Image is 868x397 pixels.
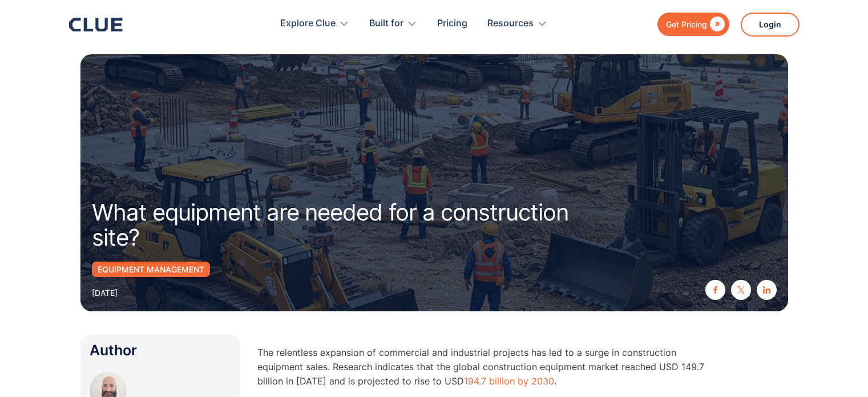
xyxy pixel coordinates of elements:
div: Built for [369,6,417,42]
div: Built for [369,6,403,42]
div: Explore Clue [280,6,349,42]
div:  [707,17,725,31]
div: Explore Clue [280,6,336,42]
div: Get Pricing [666,17,707,31]
div: Resources [487,6,534,42]
h1: What equipment are needed for a construction site? [92,200,571,250]
div: Resources [487,6,547,42]
img: twitter X icon [737,286,745,294]
p: The relentless expansion of commercial and industrial projects has led to a surge in construction... [257,346,714,389]
a: Equipment Management [92,262,210,277]
img: facebook icon [712,286,719,294]
a: 194.7 billion by 2030 [464,375,554,387]
a: Get Pricing [657,13,729,36]
div: [DATE] [92,286,118,300]
div: Author [90,343,231,358]
a: Pricing [437,6,467,42]
img: linkedin icon [763,286,770,294]
a: Login [741,13,800,37]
